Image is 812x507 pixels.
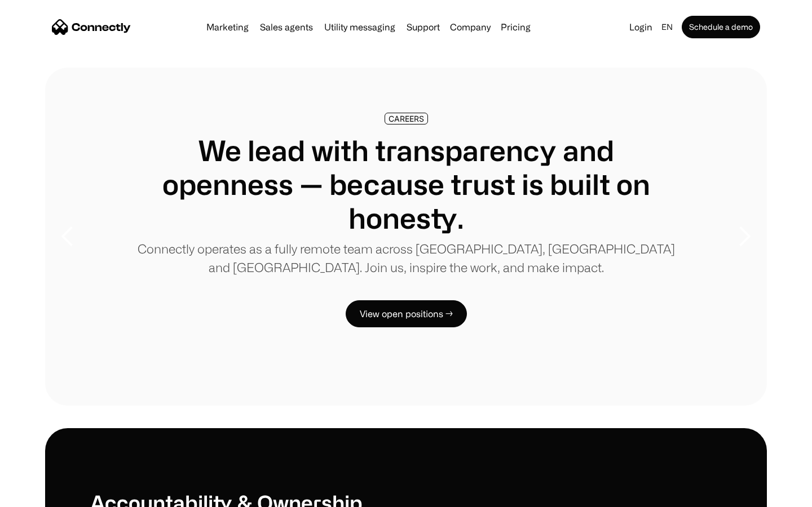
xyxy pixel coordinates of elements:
a: Sales agents [255,23,317,32]
div: en [661,19,673,35]
a: View open positions → [346,300,467,327]
a: Marketing [202,23,253,32]
a: Schedule a demo [682,16,760,38]
a: Pricing [496,23,535,32]
a: Support [402,23,444,32]
aside: Language selected: English [11,486,68,503]
p: Connectly operates as a fully remote team across [GEOGRAPHIC_DATA], [GEOGRAPHIC_DATA] and [GEOGRA... [135,239,677,277]
div: Company [450,19,491,35]
ul: Language list [23,487,68,503]
a: Login [625,19,657,35]
h1: We lead with transparency and openness — because trust is built on honesty. [135,134,677,235]
a: Utility messaging [320,23,400,32]
div: CAREERS [389,114,424,123]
